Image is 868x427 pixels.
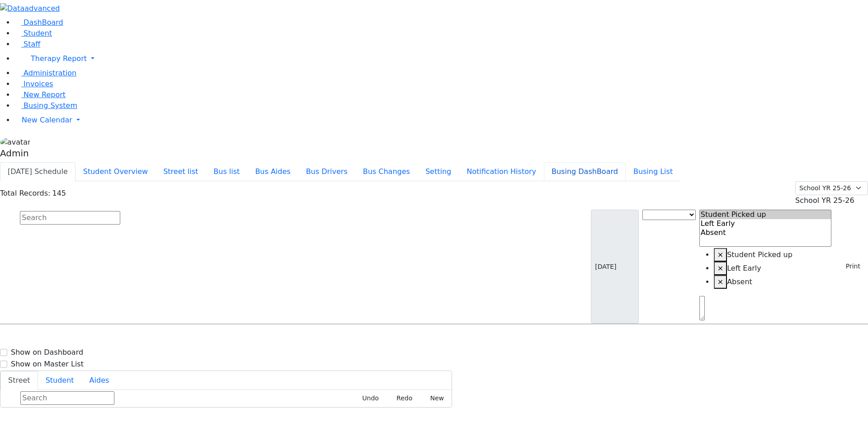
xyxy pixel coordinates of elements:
[727,264,761,272] span: Left Early
[24,69,76,77] span: Administration
[206,162,247,181] button: Bus list
[22,116,72,124] span: New Calendar
[699,296,705,320] textarea: Search
[714,248,832,262] li: Student Picked up
[11,347,83,358] label: Show on Dashboard
[420,391,448,405] button: New
[14,69,76,77] a: Administration
[14,101,77,110] a: Busing System
[24,29,52,38] span: Student
[714,275,832,289] li: Absent
[75,162,156,181] button: Student Overview
[387,391,416,405] button: Redo
[24,40,40,48] span: Staff
[727,277,752,286] span: Absent
[714,262,832,275] li: Left Early
[626,162,680,181] button: Busing List
[459,162,544,181] button: Notification History
[14,50,868,68] a: Therapy Report
[14,18,63,27] a: DashBoard
[14,40,40,48] a: Staff
[24,101,77,110] span: Busing System
[14,80,53,88] a: Invoices
[38,371,82,390] button: Student
[700,228,831,237] option: Absent
[714,248,727,262] button: Remove item
[14,111,868,129] a: New Calendar
[31,54,87,63] span: Therapy Report
[14,90,66,99] a: New Report
[14,29,52,38] a: Student
[717,264,723,272] span: ×
[0,371,38,390] button: Street
[714,262,727,275] button: Remove item
[24,90,66,99] span: New Report
[418,162,459,181] button: Setting
[52,189,66,197] span: 145
[20,391,114,405] input: Search
[714,275,727,289] button: Remove item
[352,391,383,405] button: Undo
[544,162,626,181] button: Busing DashBoard
[835,259,864,273] button: Print
[700,219,831,228] option: Left Early
[795,196,854,205] span: School YR 25-26
[700,210,831,219] option: Student Picked up
[247,162,298,181] button: Bus Aides
[727,250,793,259] span: Student Picked up
[11,359,84,370] label: Show on Master List
[355,162,418,181] button: Bus Changes
[156,162,206,181] button: Street list
[82,371,117,390] button: Aides
[0,390,452,407] div: Street
[20,211,120,225] input: Search
[24,18,63,27] span: DashBoard
[298,162,355,181] button: Bus Drivers
[795,181,868,195] select: Default select example
[717,250,723,259] span: ×
[717,277,723,286] span: ×
[24,80,53,88] span: Invoices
